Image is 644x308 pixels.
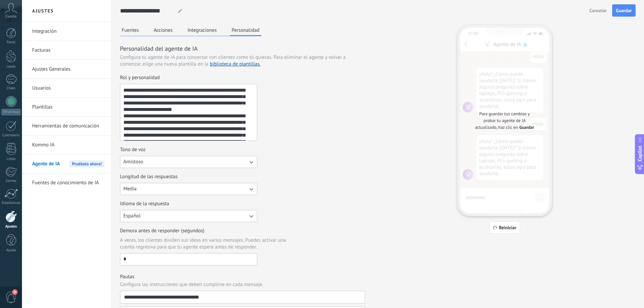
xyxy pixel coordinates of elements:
[120,281,263,288] span: Configura las instrucciones que deben cumplirse en cada mensaje.
[22,117,111,136] li: Herramientas de comunicación
[120,173,177,180] span: Longitud de las respuestas
[22,155,111,173] li: Agente de IA
[22,60,111,79] li: Ajustes Generales
[120,74,160,81] span: Rol y personalidad
[22,173,111,192] li: Fuentes de conocimiento de IA
[612,4,636,17] button: Guardar
[1,133,21,138] div: Calendario
[123,159,143,165] span: Amistoso
[22,79,111,98] li: Usuarios
[120,228,205,234] span: Demora antes de responder (segundos)
[120,183,257,195] button: Longitud de las respuestas
[489,221,520,234] button: Reiniciar
[1,109,21,115] div: WhatsApp
[590,8,607,13] span: Cancelar
[499,225,517,230] span: Reiniciar
[120,44,365,53] h3: Personalidad del agente de IA
[120,54,272,61] span: Configura tu agente de IA para conversar con clientes como tú quieras.
[1,157,21,161] div: Listas
[22,98,111,117] li: Plantillas
[32,98,104,117] a: Plantillas
[1,40,21,45] div: Panel
[69,160,104,167] span: Pruébalo ahora!
[616,8,632,13] span: Guardar
[5,15,17,19] span: Cuenta
[120,200,169,207] span: Idioma de la respuesta
[120,237,298,251] span: A veces, los clientes dividen sus ideas en varios mensajes. Puedes activar una cuenta regresiva p...
[1,65,21,69] div: Leads
[152,25,174,35] button: Acciones
[12,289,18,295] span: 4
[22,136,111,155] li: Kommo IA
[120,54,345,67] span: Para eliminar el agente y volver a comenzar, elige una nueva plantilla en la
[22,41,111,60] li: Facturas
[32,155,104,173] a: Agente de IAPruébalo ahora!
[120,210,257,222] button: Idioma de la respuesta
[1,248,21,253] div: Ayuda
[120,146,146,153] span: Tono de voz
[32,155,60,173] span: Agente de IA
[22,22,111,41] li: Integración
[587,5,610,16] button: Cancelar
[230,25,261,36] button: Personalidad
[120,254,257,264] input: Demora antes de responder (segundos)A veces, los clientes dividen sus ideas en varios mensajes. P...
[123,186,137,192] span: Media
[1,179,21,183] div: Correo
[32,60,104,79] a: Ajustes Generales
[186,25,219,35] button: Integraciones
[120,25,141,35] button: Fuentes
[32,136,104,155] a: Kommo IA
[32,173,104,192] a: Fuentes de conocimiento de IA
[210,61,261,67] a: biblioteca de plantillas.
[123,213,141,219] span: Español
[475,111,530,130] span: Para guardar tus cambios y probar tu agente de IA actualizado, haz clic en
[519,124,534,131] span: Guardar
[32,79,104,98] a: Usuarios
[1,224,21,229] div: Ajustes
[32,41,104,60] a: Facturas
[32,22,104,41] a: Integración
[1,86,21,91] div: Chats
[637,146,643,161] span: Copilot
[1,201,21,205] div: Estadísticas
[120,274,365,280] h3: Pautas
[32,117,104,136] a: Herramientas de comunicación
[120,156,257,168] button: Tono de voz
[120,84,256,141] textarea: Rol y personalidad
